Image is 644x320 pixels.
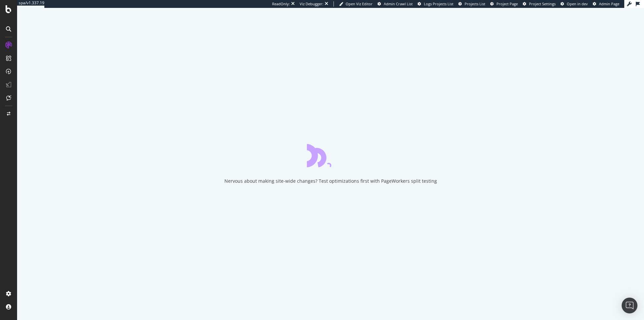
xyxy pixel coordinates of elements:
a: Projects List [458,1,485,7]
div: Open Intercom Messenger [622,298,637,313]
span: Admin Crawl List [384,1,413,6]
span: Open in dev [567,1,588,6]
a: Open Viz Editor [339,1,373,7]
div: Viz Debugger: [300,1,323,7]
a: Logs Projects List [418,1,453,7]
a: Admin Page [593,1,619,7]
span: Projects List [465,1,485,6]
a: Open in dev [561,1,588,7]
span: Project Settings [529,1,556,6]
span: Open Viz Editor [346,1,373,6]
a: Project Page [490,1,518,7]
span: Logs Projects List [424,1,453,6]
div: ReadOnly: [272,1,290,7]
a: Project Settings [523,1,556,7]
span: Admin Page [599,1,619,6]
a: Admin Crawl List [378,1,413,7]
div: Nervous about making site-wide changes? Test optimizations first with PageWorkers split testing [224,178,437,184]
div: animation [307,144,354,167]
span: Project Page [496,1,518,6]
